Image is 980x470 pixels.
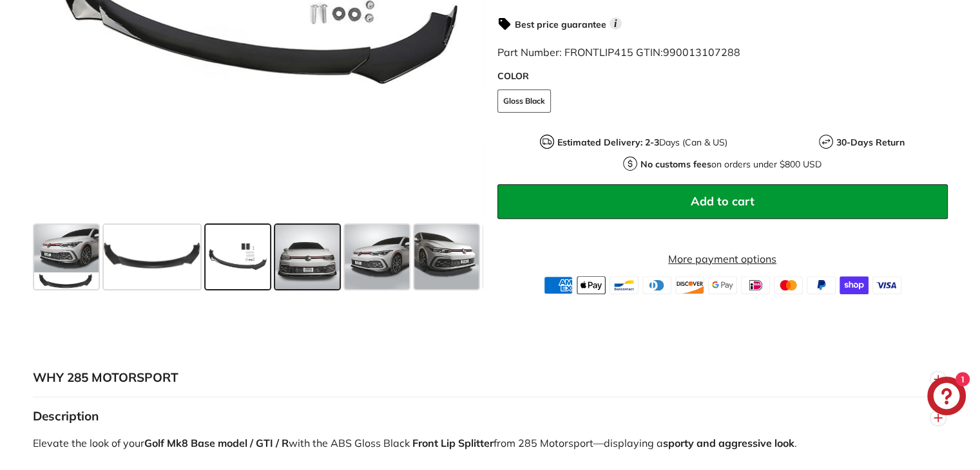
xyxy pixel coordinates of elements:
strong: sporty and aggressive look [663,437,794,449]
a: More payment options [497,251,948,267]
button: WHY 285 MOTORSPORT [33,359,948,397]
inbox-online-store-chat: Shopify online store chat [923,377,970,418]
span: 990013107288 [663,46,740,59]
img: apple_pay [577,276,606,294]
img: shopify_pay [840,276,869,294]
p: on orders under $800 USD [640,158,821,171]
img: diners_club [642,276,671,294]
img: master [774,276,803,294]
img: google_pay [708,276,737,294]
strong: Golf Mk8 Base model / GTI / R [144,437,289,449]
strong: Best price guarantee [515,19,606,30]
strong: Front Lip Splitter [412,437,494,449]
p: Days (Can & US) [557,136,727,149]
span: i [610,17,622,30]
img: visa [872,276,901,294]
span: Add to cart [691,194,754,209]
img: american_express [544,276,573,294]
strong: No customs fees [640,158,711,170]
img: ideal [741,276,770,294]
button: Description [33,397,948,436]
button: Add to cart [497,184,948,219]
span: Part Number: FRONTLIP415 GTIN: [497,46,740,59]
label: COLOR [497,70,948,83]
img: paypal [807,276,836,294]
strong: Estimated Delivery: 2-3 [557,136,659,148]
strong: 30-Days Return [836,136,905,148]
img: discover [675,276,704,294]
img: bancontact [610,276,639,294]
